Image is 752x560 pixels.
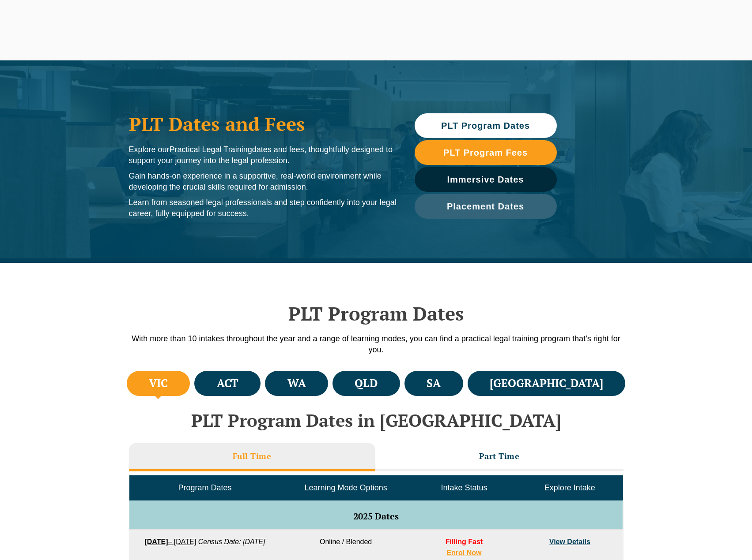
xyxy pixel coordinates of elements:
[287,376,306,391] h4: WA
[144,538,168,545] strong: [DATE]
[217,376,238,391] h4: ACT
[443,148,528,157] span: PLT Program Fees
[427,376,441,391] h4: SA
[233,451,272,461] h3: Full Time
[353,510,399,522] span: 2025 Dates
[441,483,487,492] span: Intake Status
[129,171,397,193] p: Gain hands-on experience in a supportive, real-world environment while developing the crucial ski...
[447,175,524,184] span: Immersive Dates
[415,194,557,219] a: Placement Dates
[198,538,265,545] em: Census Date: [DATE]
[549,538,590,545] a: View Details
[144,538,196,545] a: [DATE]– [DATE]
[170,145,252,154] span: Practical Legal Training
[125,333,628,355] p: With more than 10 intakes throughout the year and a range of learning modes, you can find a pract...
[125,411,628,430] h2: PLT Program Dates in [GEOGRAPHIC_DATA]
[415,113,557,138] a: PLT Program Dates
[446,538,483,545] span: Filling Fast
[447,202,524,211] span: Placement Dates
[446,549,481,556] a: Enrol Now
[415,167,557,192] a: Immersive Dates
[479,451,520,461] h3: Part Time
[129,197,397,219] p: Learn from seasoned legal professionals and step confidently into your legal career, fully equipp...
[355,376,378,391] h4: QLD
[415,140,557,165] a: PLT Program Fees
[125,302,628,325] h2: PLT Program Dates
[490,376,603,391] h4: [GEOGRAPHIC_DATA]
[305,483,387,492] span: Learning Mode Options
[178,483,231,492] span: Program Dates
[129,113,397,135] h1: PLT Dates and Fees
[129,144,397,166] p: Explore our dates and fees, thoughtfully designed to support your journey into the legal profession.
[149,376,168,391] h4: VIC
[544,483,595,492] span: Explore Intake
[441,121,530,130] span: PLT Program Dates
